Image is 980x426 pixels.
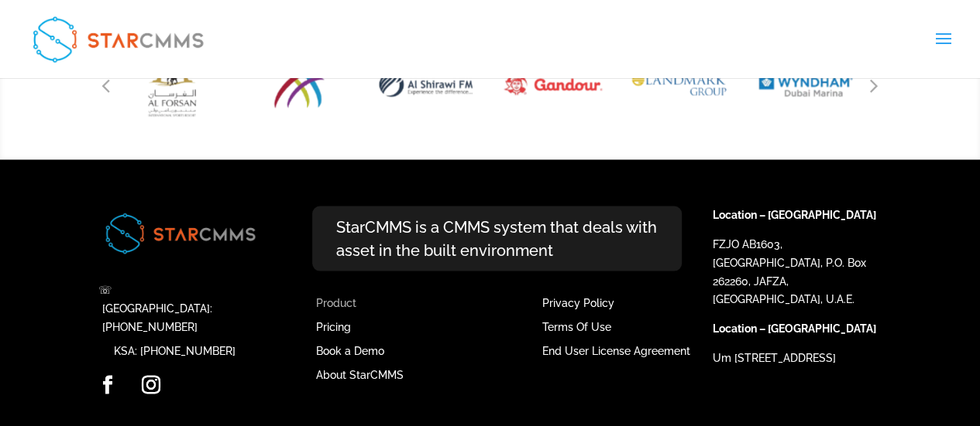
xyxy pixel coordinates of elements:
p: StarCMMS is a CMMS system that deals with asset in the built environment [312,206,681,271]
img: StarCMMS [25,9,211,70]
a: End User License Agreement [542,344,689,356]
a: About StarCMMS [315,368,403,380]
a: [GEOGRAPHIC_DATA]: [PHONE_NUMBER] [102,302,212,332]
img: Image [98,206,262,259]
div: 9 / 51 [497,32,607,135]
img: Nesma Telecom & Technology Logo [244,32,355,135]
p: Um [STREET_ADDRESS] [713,349,876,367]
a: Pricing [315,320,350,332]
span: ☏ [98,283,112,295]
a: Book a Demo [315,344,383,356]
strong: Location – [GEOGRAPHIC_DATA] [713,208,876,220]
div: 11 / 51 [750,32,861,135]
div: 7 / 51 [244,32,355,135]
div: 8 / 51 [370,32,481,135]
iframe: Chat Widget [903,352,980,426]
img: AL Forsan Logo [117,32,228,135]
img: WYNDHAM Dubai Marina [750,32,861,135]
p: FZJO AB1603, [GEOGRAPHIC_DATA], P.O. Box 262260, JAFZA, [GEOGRAPHIC_DATA], U.A.E. [713,235,876,319]
strong: Location – [GEOGRAPHIC_DATA] [713,322,876,334]
img: Gandour Logo [497,32,607,135]
a: Privacy Policy [542,296,614,308]
a: Terms Of Use [542,320,610,332]
img: Landmark Group Logo [624,32,734,135]
div: 10 / 51 [624,32,734,135]
img: Al Shirawi FM Logo [370,32,481,135]
a: Product [315,296,356,308]
div: 6 / 51 [117,32,228,135]
a: KSA: [PHONE_NUMBER] [114,344,236,356]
